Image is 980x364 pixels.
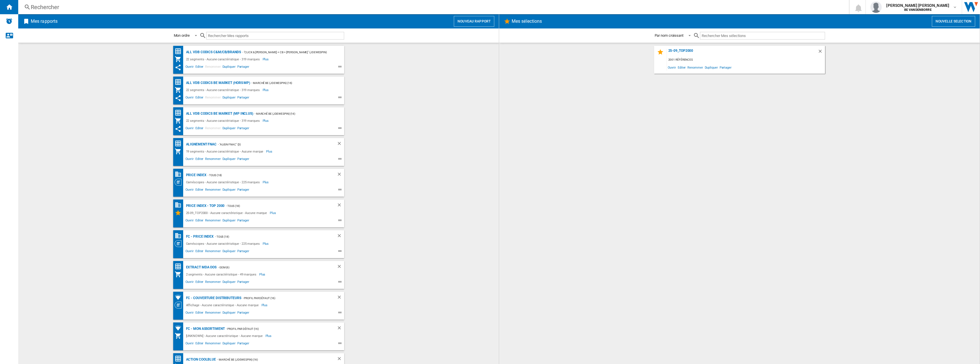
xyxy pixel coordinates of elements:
[185,248,195,255] span: Ouvrir
[204,64,221,71] span: Renommer
[236,341,250,347] span: Partager
[175,117,185,124] div: Mon assortiment
[185,148,266,155] div: 19 segments - Aucune caractéristique - Aucune marque
[185,233,214,240] div: FC - PRICE INDEX
[185,295,241,302] div: FC - Couverture distributeurs
[241,295,325,302] div: - Profil par défaut (16)
[236,279,250,286] span: Partager
[185,110,253,117] div: ALL VDB CODICS BE MARKET (MP inclus)
[222,95,236,102] span: Dupliquer
[195,310,204,317] span: Editer
[222,156,236,163] span: Dupliquer
[185,279,195,286] span: Ouvrir
[185,87,263,93] div: 22 segments - Aucune caractéristique - 319 marques
[204,248,221,255] span: Renommer
[185,325,225,332] div: FC - Mon assortiment
[175,64,181,71] ng-md-icon: Ce rapport a été partagé avec vous
[511,16,543,27] h2: Mes sélections
[655,33,683,38] div: Par nom croissant
[337,264,344,271] div: Supprimer
[262,302,269,309] span: Plus
[185,356,216,363] div: Action Coolblue
[6,18,13,24] img: alerts-logo.svg
[185,79,250,87] div: ALL VDB CODICS BE MARKET (hors MP)
[818,49,825,56] div: Supprimer
[719,63,732,71] span: Partager
[236,187,250,194] span: Partager
[175,294,185,301] div: Couverture des distributeurs
[263,87,270,93] span: Plus
[337,202,344,209] div: Supprimer
[185,202,225,209] div: PRICE INDEX - Top 2000
[222,341,236,347] span: Dupliquer
[225,325,325,332] div: - Profil par défaut (16)
[263,56,270,63] span: Plus
[195,64,204,71] span: Editer
[253,110,333,117] div: - Marché BE (jdewespin) (16)
[185,95,195,102] span: Ouvrir
[204,156,221,163] span: Renommer
[204,126,221,132] span: Renommer
[175,56,185,63] div: Mon assortiment
[204,218,221,225] span: Renommer
[185,218,195,225] span: Ouvrir
[687,63,704,71] span: Renommer
[185,49,241,56] div: ALL VDB CODICS C&M/CB/BRANDS
[263,240,270,247] span: Plus
[185,310,195,317] span: Ouvrir
[204,341,221,347] span: Renommer
[236,156,250,163] span: Partager
[236,310,250,317] span: Partager
[337,295,344,302] div: Supprimer
[222,126,236,132] span: Dupliquer
[195,341,204,347] span: Editer
[886,3,949,8] span: [PERSON_NAME] [PERSON_NAME]
[175,263,185,270] div: Matrice des prix
[195,248,204,255] span: Editer
[206,172,325,179] div: - TOUS (18)
[204,310,221,317] span: Renommer
[932,16,975,27] button: Nouvelle selection
[185,117,263,124] div: 22 segments - Aucune caractéristique - 319 marques
[185,341,195,347] span: Ouvrir
[185,240,263,247] div: Caméscopes - Aucune caractéristique - 225 marques
[175,324,185,332] div: Couverture des distributeurs
[175,209,185,216] div: Mes Sélections
[204,187,221,194] span: Renommer
[700,32,825,40] input: Rechercher Mes sélections
[236,248,250,255] span: Partager
[250,79,332,87] div: - Marché BE (jdewespin) (16)
[185,302,262,309] div: Affichage - Aucune caractéristique - Aucune marque
[216,356,325,363] div: - Marché BE (jdewespin) (16)
[195,279,204,286] span: Editer
[175,95,181,102] ng-md-icon: Ce rapport a été partagé avec vous
[175,201,185,209] div: Base 100
[175,48,185,55] div: Matrice des prix
[185,179,263,186] div: Caméscopes - Aucune caractéristique - 225 marques
[222,64,236,71] span: Dupliquer
[175,271,185,278] div: Mon assortiment
[195,95,204,102] span: Editer
[236,95,250,102] span: Partager
[185,332,266,339] div: [UNKNOWN] - Aucune caractéristique - Aucune marque
[175,148,185,155] div: Mon assortiment
[175,179,185,186] div: Vision Catégorie
[195,126,204,132] span: Editer
[667,49,818,56] div: 25-09_TOP2000
[217,264,325,271] div: - GEM (6)
[175,140,185,147] div: Matrice des prix
[222,310,236,317] span: Dupliquer
[185,187,195,194] span: Ouvrir
[204,95,221,102] span: Renommer
[185,64,195,71] span: Ouvrir
[185,172,207,179] div: PRICE INDEX
[185,141,217,148] div: Alignement Fnac
[236,218,250,225] span: Partager
[217,141,325,148] div: - "Align Fnac" (3)
[266,148,273,155] span: Plus
[175,109,185,116] div: Matrice des prix
[30,16,59,27] h2: Mes rapports
[337,141,344,148] div: Supprimer
[185,156,195,163] span: Ouvrir
[704,63,719,71] span: Dupliquer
